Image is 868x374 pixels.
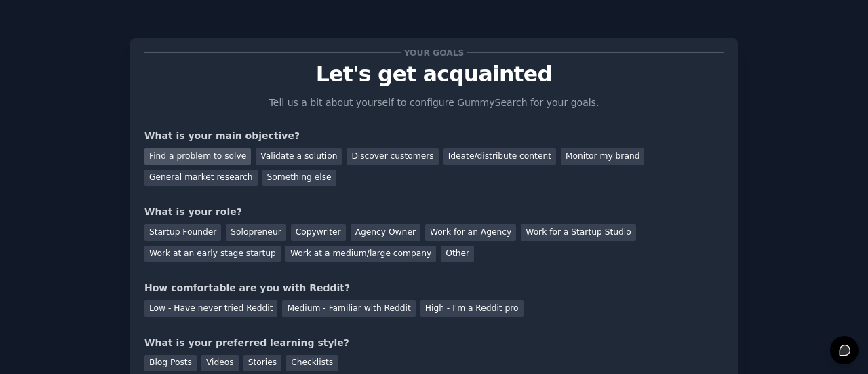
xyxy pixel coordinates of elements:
[286,355,338,372] div: Checklists
[144,148,251,165] div: Find a problem to solve
[144,336,724,350] div: What is your preferred learning style?
[285,246,436,263] div: Work at a medium/large company
[243,355,281,372] div: Stories
[144,224,221,241] div: Startup Founder
[351,224,420,241] div: Agency Owner
[262,170,336,187] div: Something else
[521,224,635,241] div: Work for a Startup Studio
[443,148,556,165] div: Ideate/distribute content
[347,148,438,165] div: Discover customers
[144,246,281,263] div: Work at an early stage startup
[291,224,346,241] div: Copywriter
[226,224,285,241] div: Solopreneur
[401,45,467,60] span: Your goals
[425,224,516,241] div: Work for an Agency
[263,96,605,110] p: Tell us a bit about yourself to configure GummySearch for your goals.
[441,246,474,263] div: Other
[561,148,644,165] div: Monitor my brand
[144,170,258,187] div: General market research
[144,281,724,295] div: How comfortable are you with Reddit?
[420,300,524,317] div: High - I'm a Reddit pro
[144,62,724,86] p: Let's get acquainted
[282,300,415,317] div: Medium - Familiar with Reddit
[256,148,342,165] div: Validate a solution
[144,300,277,317] div: Low - Have never tried Reddit
[201,355,239,372] div: Videos
[144,205,724,219] div: What is your role?
[144,129,724,143] div: What is your main objective?
[144,355,197,372] div: Blog Posts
